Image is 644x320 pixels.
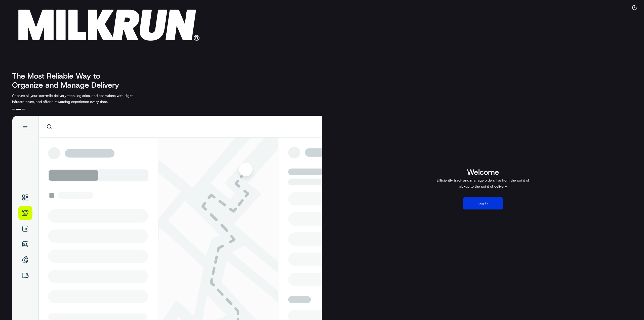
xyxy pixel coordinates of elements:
img: Company Logo [3,3,205,43]
p: Efficiently track and manage orders live from the point of pickup to the point of delivery. [435,177,531,189]
p: Capture all your last-mile delivery tech, logistics, and operations with digital infrastructure, ... [12,93,157,105]
button: Log in [463,197,503,209]
h1: Welcome [435,167,531,177]
h2: The Most Reliable Way to Organize and Manage Delivery [12,72,125,90]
